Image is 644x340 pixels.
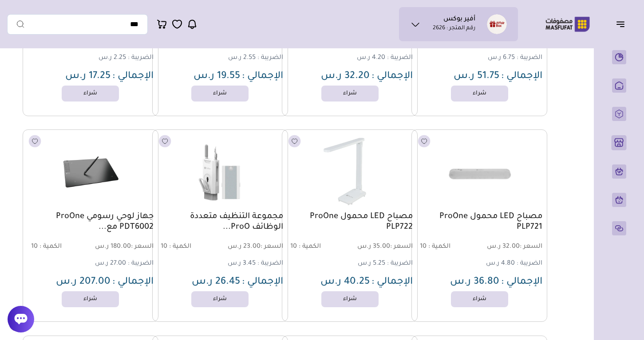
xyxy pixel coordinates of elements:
span: 6.75 ر.س [488,55,515,62]
img: 2025-04-08-67f54da0bf530.png [281,131,419,213]
img: ماجد العنزي [487,14,507,34]
span: الإجمالي : [501,277,542,288]
span: الضريبة : [387,260,413,267]
a: جهاز لوحي رسومي ProOne PDT6002 مع... [28,211,154,233]
span: السعر : [520,243,542,250]
a: شراء [321,291,379,307]
span: السعر : [261,243,283,250]
span: الضريبة : [128,55,154,62]
span: 207.00 ر.س [56,277,111,288]
span: 10 [420,243,427,250]
a: شراء [451,86,508,102]
span: 2.55 ر.س [228,55,256,62]
img: 2025-04-08-67f54d9f3788e.png [28,134,153,209]
span: 10 [31,243,38,250]
span: الكمية : [428,243,450,250]
span: الضريبة : [257,260,283,267]
span: 27.00 ر.س [95,260,126,267]
span: 23.00 ر.س [221,243,283,251]
span: 10 [161,243,167,250]
span: 4.80 ر.س [486,260,515,267]
span: 2.25 ر.س [99,55,126,62]
span: الإجمالي : [371,277,413,288]
span: السعر : [390,243,413,250]
span: 26.45 ر.س [192,277,240,288]
span: 36.80 ر.س [450,277,499,288]
img: 2025-04-08-67f54da074b9b.png [417,134,542,209]
a: مصباح LED محمول ProOne PLP721 [416,211,542,233]
a: شراء [191,86,249,102]
img: Logo [539,16,596,33]
span: الضريبة : [517,55,542,62]
span: الكمية : [40,243,62,250]
a: شراء [451,291,508,307]
span: الكمية : [299,243,321,250]
span: الضريبة : [517,260,542,267]
a: شراء [191,291,249,307]
span: الإجمالي : [112,71,154,82]
span: 3.45 ر.س [228,260,256,267]
a: مصباح LED محمول ProOne PLP722 [287,211,413,233]
span: الكمية : [169,243,191,250]
span: 35.00 ر.س [351,243,413,251]
h1: أفير بوكس [443,16,475,24]
span: 19.55 ر.س [194,71,240,82]
span: السعر : [131,243,154,250]
span: 32.00 ر.س [480,243,542,251]
span: الإجمالي : [371,71,413,82]
span: الإجمالي : [242,277,283,288]
a: شراء [62,86,119,102]
span: 51.75 ر.س [454,71,499,82]
a: شراء [62,291,119,307]
span: الإجمالي : [501,71,542,82]
a: شراء [321,86,379,102]
span: الضريبة : [128,260,154,267]
span: 40.25 ر.س [320,277,370,288]
span: 180.00 ر.س [91,243,154,251]
p: رقم المتجر : 2626 [433,24,475,33]
span: الضريبة : [257,55,283,62]
a: مجموعة التنظيف متعددة الوظائف ProO... [157,211,283,233]
span: 4.20 ر.س [357,55,385,62]
span: الضريبة : [387,55,413,62]
span: الإجمالي : [242,71,283,82]
span: 5.25 ر.س [358,260,385,267]
span: 10 [290,243,297,250]
span: 32.20 ر.س [321,71,370,82]
img: 2025-04-08-67f54d9fd308c.png [158,134,283,209]
span: 17.25 ر.س [65,71,111,82]
span: الإجمالي : [112,277,154,288]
